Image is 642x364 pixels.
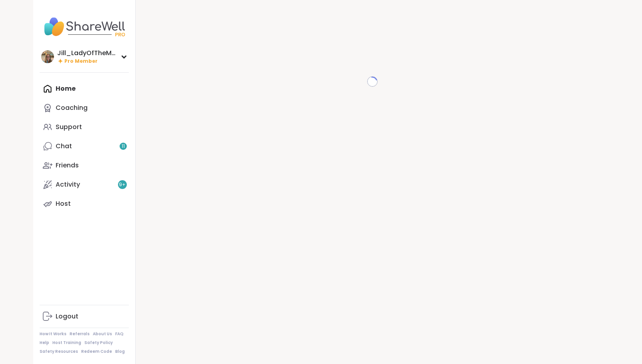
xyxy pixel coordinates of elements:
[115,349,125,354] a: Blog
[40,156,129,175] a: Friends
[40,194,129,213] a: Host
[40,13,129,41] img: ShareWell Nav Logo
[56,180,80,189] div: Activity
[119,181,126,188] span: 9 +
[56,161,79,170] div: Friends
[41,50,54,63] img: Jill_LadyOfTheMountain
[56,142,72,151] div: Chat
[56,199,71,208] div: Host
[52,340,81,346] a: Host Training
[56,103,88,112] div: Coaching
[40,340,49,346] a: Help
[56,312,78,321] div: Logout
[40,98,129,117] a: Coaching
[64,58,98,65] span: Pro Member
[70,331,90,337] a: Referrals
[40,331,66,337] a: How It Works
[40,349,78,354] a: Safety Resources
[81,349,112,354] a: Redeem Code
[84,340,113,346] a: Safety Policy
[93,331,112,337] a: About Us
[40,117,129,137] a: Support
[40,175,129,194] a: Activity9+
[40,307,129,326] a: Logout
[115,331,124,337] a: FAQ
[122,143,125,150] span: 11
[56,123,82,131] div: Support
[57,49,117,58] div: Jill_LadyOfTheMountain
[40,137,129,156] a: Chat11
